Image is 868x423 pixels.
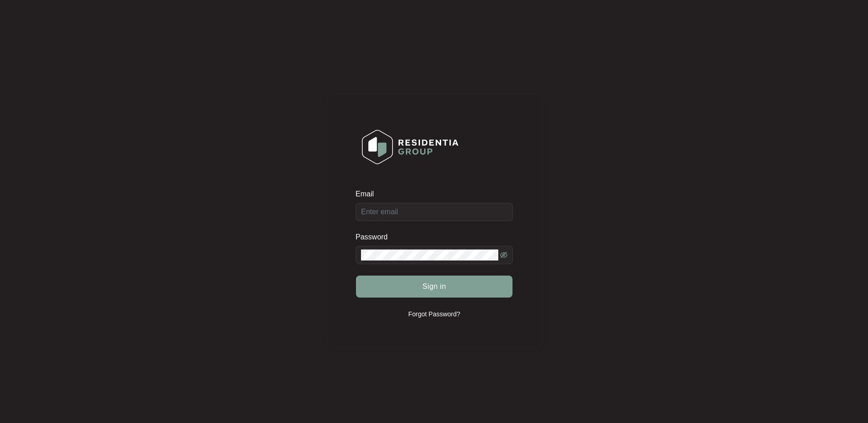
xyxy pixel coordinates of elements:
[356,276,512,298] button: Sign in
[356,124,464,170] img: Login Logo
[356,190,380,199] label: Email
[500,251,507,259] span: eye-invisible
[361,249,498,260] input: Password
[408,309,460,319] p: Forgot Password?
[356,203,513,221] input: Email
[356,233,394,242] label: Password
[422,281,446,292] span: Sign in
